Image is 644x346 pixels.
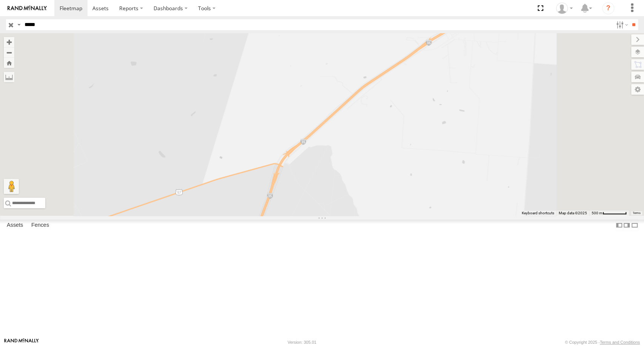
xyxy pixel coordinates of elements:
[522,211,554,216] button: Keyboard shortcuts
[3,220,27,231] label: Assets
[613,19,629,30] label: Search Filter Options
[4,72,14,82] label: Measure
[28,220,53,231] label: Fences
[287,340,316,344] div: Version: 305.01
[602,2,614,14] i: ?
[615,220,623,231] label: Dock Summary Table to the Left
[4,47,14,58] button: Zoom out
[589,211,629,216] button: Map Scale: 500 m per 60 pixels
[592,211,603,215] span: 500 m
[4,338,39,346] a: Visit our Website
[4,179,19,194] button: Drag Pegman onto the map to open Street View
[633,212,641,215] a: Terms
[600,340,640,344] a: Terms and Conditions
[8,6,47,11] img: rand-logo.svg
[4,58,14,68] button: Zoom Home
[559,211,587,215] span: Map data ©2025
[565,340,640,344] div: © Copyright 2025 -
[631,220,638,231] label: Hide Summary Table
[4,37,14,47] button: Zoom in
[16,19,22,30] label: Search Query
[623,220,630,231] label: Dock Summary Table to the Right
[631,84,644,95] label: Map Settings
[553,3,575,14] div: Juan Oropeza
